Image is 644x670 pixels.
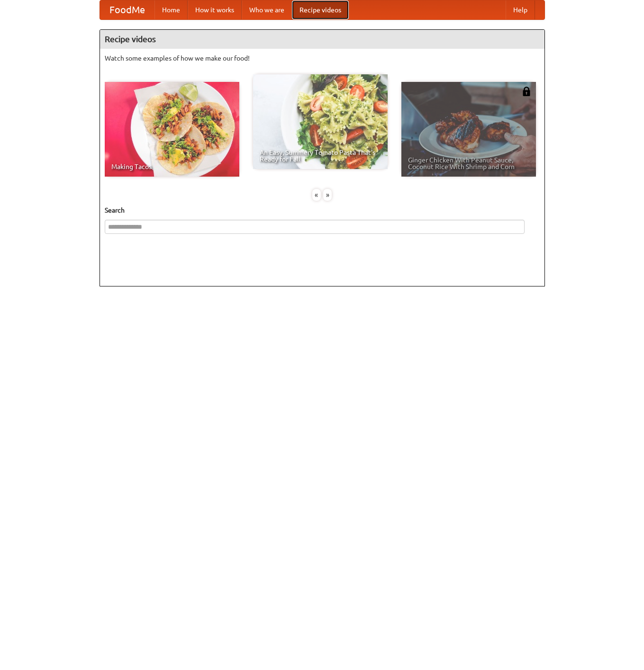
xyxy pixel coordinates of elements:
span: An Easy, Summery Tomato Pasta That's Ready for Fall [260,149,381,162]
a: How it works [188,0,242,19]
h4: Recipe videos [100,30,544,49]
span: Making Tacos [111,163,233,170]
img: 483408.png [522,87,531,96]
a: Who we are [242,0,292,19]
a: Making Tacos [105,82,239,177]
div: « [312,189,321,201]
a: Recipe videos [292,0,349,19]
p: Watch some examples of how we make our food! [105,54,540,63]
a: An Easy, Summery Tomato Pasta That's Ready for Fall [253,74,388,169]
a: FoodMe [100,0,154,19]
a: Home [154,0,188,19]
h5: Search [105,205,540,215]
div: » [323,189,332,201]
a: Help [506,0,535,19]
